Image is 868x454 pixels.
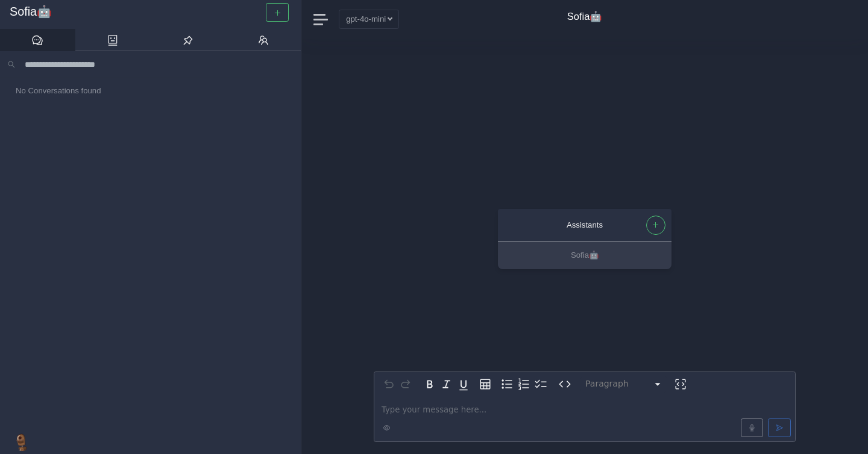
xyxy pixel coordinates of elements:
button: Underline [455,376,472,393]
button: Check list [532,376,549,393]
button: Bulleted list [498,376,515,393]
button: gpt-4o-mini [339,10,399,28]
button: Sofia🤖 [498,242,671,269]
button: Italic [438,376,455,393]
a: Sofia🤖 [10,5,291,19]
h4: Sofia🤖 [567,11,603,23]
button: Inline code format [556,376,573,393]
div: editable markdown [374,396,795,441]
div: toggle group [498,376,549,393]
button: Block type [580,376,667,393]
div: Assistants [510,219,659,231]
input: Search conversations [20,56,294,73]
button: Bold [421,376,438,393]
button: Numbered list [515,376,532,393]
